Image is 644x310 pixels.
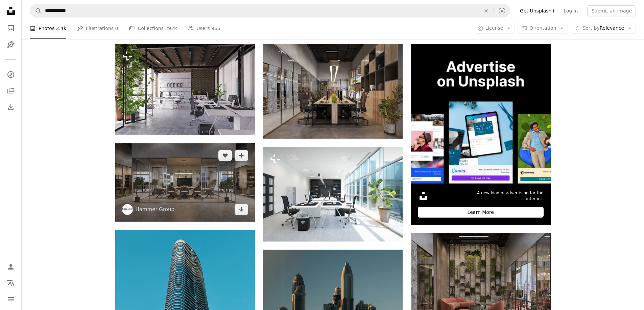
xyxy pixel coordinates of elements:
[411,44,550,183] img: file-1635990755334-4bfd90f37242image
[115,44,255,135] img: contemporary loft office interior. 3d rendering design concept
[411,277,550,283] a: a room with a couch, chair, table and mirror walls
[4,4,18,19] a: Home — Unsplash
[418,191,429,201] img: file-1631306537910-2580a29a3cfcimage
[263,191,403,197] a: modern office interior. 3D rendering concept
[115,179,255,185] a: a glass walled meeting room with a table and chairs
[4,292,18,306] button: Menu
[30,4,42,17] button: Search Unsplash
[582,25,599,31] span: Sort by
[188,18,220,39] a: Users 966
[263,147,403,242] img: modern office interior. 3D rendering concept
[235,204,248,215] a: Download
[4,38,18,51] a: Illustrations
[211,25,220,32] span: 966
[136,206,175,213] a: Hammer Group
[4,84,18,97] a: Collections
[30,4,510,18] form: Find visuals sitewide
[485,25,503,31] span: License
[115,143,255,222] img: a glass walled meeting room with a table and chairs
[4,100,18,114] a: Download History
[529,25,556,31] span: Orientation
[494,4,510,17] button: Visual search
[587,5,636,16] button: Submit an image
[474,23,515,34] button: License
[115,25,118,32] span: 0
[582,25,624,32] span: Relevance
[263,88,403,94] a: a large conference room with a long table and chairs
[4,22,18,35] a: Photos
[263,44,403,138] img: a large conference room with a long table and chairs
[516,5,559,16] a: Get Unsplash+
[4,260,18,274] a: Log in / Sign up
[559,5,582,16] a: Log in
[479,4,494,17] button: Clear
[467,190,543,202] span: A new kind of advertising for the internet.
[518,23,568,34] button: Orientation
[571,23,636,34] button: Sort byRelevance
[165,25,177,32] span: 292k
[235,150,248,161] button: Add to Collection
[122,204,133,215] img: Go to Hammer Group's profile
[129,18,177,39] a: Collections 292k
[4,68,18,81] a: Explore
[115,86,255,92] a: contemporary loft office interior. 3d rendering design concept
[411,44,550,225] a: A new kind of advertising for the internet.Learn More
[77,18,118,39] a: Illustrations 0
[418,207,543,218] div: Learn More
[218,150,232,161] button: Like
[4,276,18,290] button: Language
